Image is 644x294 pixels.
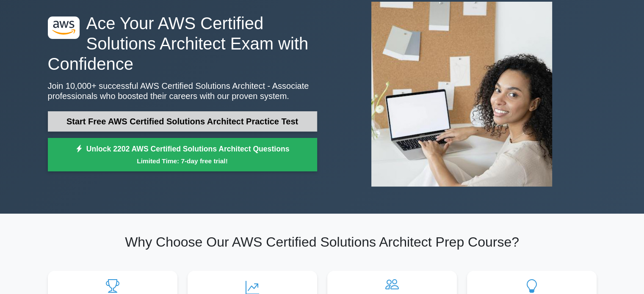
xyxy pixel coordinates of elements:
[48,111,317,132] a: Start Free AWS Certified Solutions Architect Practice Test
[48,234,597,250] h2: Why Choose Our AWS Certified Solutions Architect Prep Course?
[48,13,317,74] h1: Ace Your AWS Certified Solutions Architect Exam with Confidence
[58,156,307,166] small: Limited Time: 7-day free trial!
[48,138,317,172] a: Unlock 2202 AWS Certified Solutions Architect QuestionsLimited Time: 7-day free trial!
[48,81,317,101] p: Join 10,000+ successful AWS Certified Solutions Architect - Associate professionals who boosted t...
